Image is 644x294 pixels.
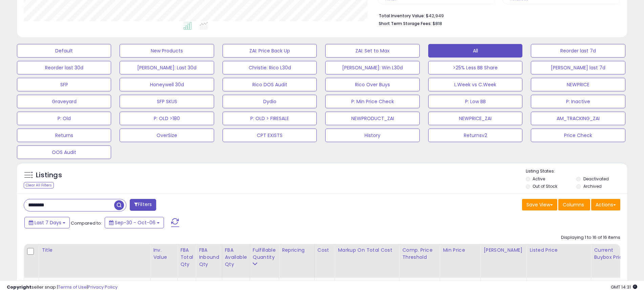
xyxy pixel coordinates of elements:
div: Markup on Total Cost [338,247,396,254]
label: Archived [583,183,602,189]
span: $818 [433,20,442,27]
label: Out of Stock [533,183,557,189]
button: Default [17,44,111,58]
button: Columns [558,199,590,210]
strong: Copyright [7,284,32,290]
button: Graveyard [17,95,111,108]
label: Active [533,176,545,182]
span: Columns [563,201,584,208]
button: ZAI: Set to Max [325,44,419,58]
button: [PERSON_NAME]: Win L30d [325,61,419,74]
button: Filters [130,199,156,211]
div: Current Buybox Price [594,247,629,261]
button: NEWPRICE [531,78,625,91]
button: NEWPRICE_ZAI [428,112,522,125]
label: Deactivated [583,176,609,182]
button: >25% Less BB Share [428,61,522,74]
button: P: Old [17,112,111,125]
div: Clear All Filters [24,182,54,188]
div: Displaying 1 to 16 of 16 items [561,234,620,241]
th: The percentage added to the cost of goods (COGS) that forms the calculator for Min & Max prices. [335,244,399,278]
div: Listed Price [529,247,588,254]
span: Compared to: [71,220,102,226]
a: Terms of Use [58,284,87,290]
h5: Listings [36,171,62,180]
button: Price Check [531,129,625,142]
button: Reorder last 30d [17,61,111,74]
a: Privacy Policy [88,284,118,290]
button: Last 7 Days [24,217,70,228]
button: History [325,129,419,142]
div: FBA Available Qty [225,247,247,268]
button: Rico DOS Audit [223,78,317,91]
button: OverSize [120,129,214,142]
button: P: Low BB [428,95,522,108]
span: Sep-30 - Oct-06 [115,219,155,226]
b: Short Term Storage Fees: [379,21,432,26]
button: New Products [120,44,214,58]
button: SFP [17,78,111,91]
div: FBA Total Qty [180,247,193,268]
button: OOS Audit [17,145,111,159]
div: Cost [317,247,332,254]
li: $42,949 [379,11,615,19]
button: All [428,44,522,58]
button: Dydio [223,95,317,108]
button: AM_TRACKING_ZAI [531,112,625,125]
button: Actions [591,199,620,210]
button: Rico Over Buys [325,78,419,91]
button: Save View [522,199,557,210]
button: [PERSON_NAME] last 7d [531,61,625,74]
button: P: OLD >180 [120,112,214,125]
div: Title [42,247,147,254]
button: Returnsv2 [428,129,522,142]
span: 2025-10-14 14:31 GMT [611,284,637,290]
button: Sep-30 - Oct-06 [105,217,164,228]
button: CPT EXISTS [223,129,317,142]
button: NEWPRODUCT_ZAI [325,112,419,125]
button: P: Min Price Check [325,95,419,108]
button: Honeywell 30d [120,78,214,91]
b: Total Inventory Value: [379,13,425,19]
button: Reorder last 7d [531,44,625,58]
div: Inv. value [153,247,174,261]
button: [PERSON_NAME]: Last 30d [120,61,214,74]
button: SFP SKUS [120,95,214,108]
div: FBA inbound Qty [199,247,219,268]
p: Listing States: [526,168,627,175]
button: ZAI: Price Back Up [223,44,317,58]
div: Repricing [282,247,312,254]
button: P: Inactive [531,95,625,108]
div: Min Price [443,247,478,254]
button: P: OLD > FIRESALE [223,112,317,125]
div: Fulfillable Quantity [253,247,276,261]
button: L.Week vs C.Week [428,78,522,91]
div: Comp. Price Threshold [402,247,437,261]
div: [PERSON_NAME] [483,247,524,254]
button: Returns [17,129,111,142]
button: Christie: Rico L30d [223,61,317,74]
div: seller snap | | [7,284,118,291]
span: Last 7 Days [35,219,61,226]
